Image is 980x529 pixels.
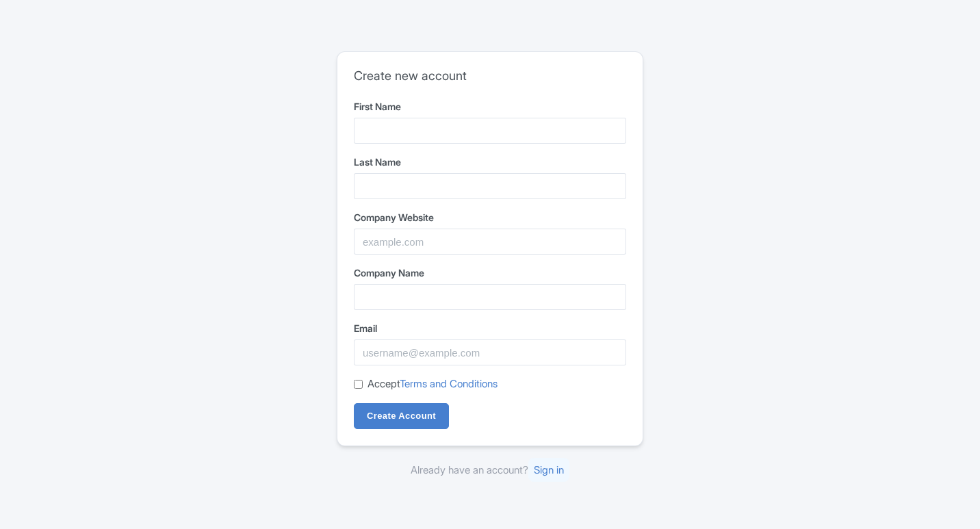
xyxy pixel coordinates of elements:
[354,403,449,429] input: Create Account
[528,458,569,482] a: Sign in
[354,155,626,169] label: Last Name
[354,339,626,365] input: username@example.com
[354,210,626,224] label: Company Website
[354,68,626,83] h2: Create new account
[367,376,498,392] label: Accept
[354,266,626,280] label: Company Name
[354,99,626,114] label: First Name
[354,321,626,335] label: Email
[354,229,626,255] input: example.com
[337,463,643,478] div: Already have an account?
[400,377,498,390] a: Terms and Conditions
